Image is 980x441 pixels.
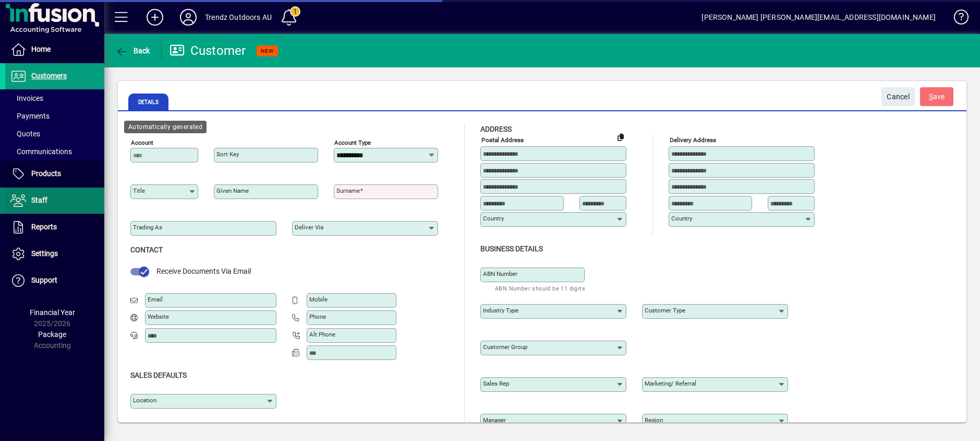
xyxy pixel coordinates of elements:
[5,268,104,294] a: Support
[881,87,915,106] button: Cancel
[483,307,518,314] mat-label: Industry type
[336,187,360,194] mat-label: Surname
[148,296,163,303] mat-label: Email
[929,92,933,101] span: S
[31,223,57,231] span: Reports
[31,276,57,284] span: Support
[128,94,168,110] span: Details
[483,343,527,351] mat-label: Customer group
[138,8,172,27] button: Add
[309,313,326,320] mat-label: Phone
[133,224,162,231] mat-label: Trading as
[5,89,104,107] a: Invoices
[133,397,156,404] mat-label: Location
[5,241,104,267] a: Settings
[131,139,153,146] mat-label: Account
[483,215,504,222] mat-label: Country
[133,187,145,194] mat-label: Title
[172,8,205,27] button: Profile
[30,308,75,317] span: Financial Year
[887,88,910,106] span: Cancel
[10,112,50,120] span: Payments
[10,94,43,102] span: Invoices
[31,45,51,53] span: Home
[920,87,953,106] button: Save
[170,42,246,59] div: Customer
[156,267,251,275] span: Receive Documents Via Email
[480,125,512,133] span: Address
[612,129,629,145] button: Copy to Delivery address
[483,416,506,424] mat-label: Manager
[130,246,163,254] span: Contact
[483,270,517,277] mat-label: ABN Number
[31,196,47,204] span: Staff
[10,130,40,138] span: Quotes
[645,307,685,314] mat-label: Customer type
[31,249,58,258] span: Settings
[130,371,187,379] span: Sales defaults
[104,41,162,60] app-page-header-button: Back
[124,121,207,133] div: Automatically generated
[261,48,274,54] span: NEW
[5,143,104,160] a: Communications
[5,107,104,125] a: Payments
[701,9,936,26] div: [PERSON_NAME] [PERSON_NAME][EMAIL_ADDRESS][DOMAIN_NAME]
[148,313,169,320] mat-label: Website
[645,380,696,387] mat-label: Marketing/ Referral
[334,139,371,146] mat-label: Account Type
[5,188,104,214] a: Staff
[38,330,66,339] span: Package
[5,161,104,187] a: Products
[216,150,239,158] mat-label: Sort key
[483,380,509,387] mat-label: Sales rep
[495,282,585,294] mat-hint: ABN Number should be 11 digits
[31,169,61,178] span: Products
[5,214,104,240] a: Reports
[309,331,335,338] mat-label: Alt Phone
[480,245,543,253] span: Business details
[31,72,67,80] span: Customers
[929,88,945,106] span: ave
[295,224,323,231] mat-label: Deliver via
[10,147,72,156] span: Communications
[309,296,328,303] mat-label: Mobile
[113,41,153,60] button: Back
[671,215,692,222] mat-label: Country
[115,47,150,55] span: Back
[645,416,663,424] mat-label: Region
[946,2,967,36] a: Knowledge Base
[205,9,272,26] div: Trendz Outdoors AU
[5,37,104,63] a: Home
[5,125,104,143] a: Quotes
[216,187,249,194] mat-label: Given name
